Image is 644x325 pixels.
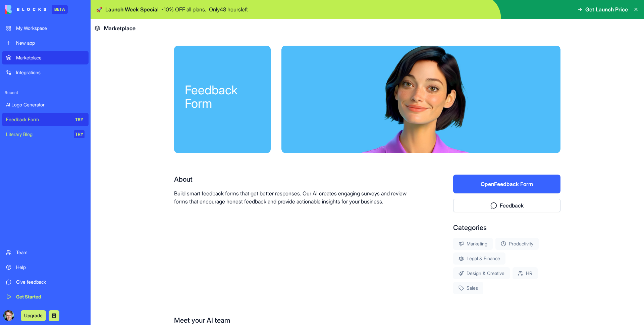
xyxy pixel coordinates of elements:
div: AI Logo Generator [6,101,85,108]
div: Legal & Finance [453,252,505,265]
a: Marketplace [2,51,89,64]
a: OpenFeedback Form [453,181,560,187]
a: Feedback FormTRY [2,113,89,126]
span: Get Launch Price [585,5,628,13]
button: OpenFeedback Form [453,175,560,193]
button: Feedback [453,199,560,212]
span: Marketplace [104,24,136,32]
div: Categories [453,223,560,232]
div: Give feedback [16,279,85,285]
a: Team [2,246,89,259]
div: Meet your AI team [174,316,560,325]
span: Launch Week Special [105,5,159,13]
div: TRY [74,130,85,138]
a: Help [2,261,89,274]
div: Marketing [453,238,493,250]
p: Build smart feedback forms that get better responses. Our AI creates engaging surveys and review ... [174,189,410,205]
a: Literary BlogTRY [2,128,89,141]
div: TRY [74,115,85,124]
div: Productivity [495,238,539,250]
a: Integrations [2,66,89,79]
div: Feedback Form [6,116,69,123]
a: Upgrade [21,312,46,319]
a: Get Started [2,290,89,304]
span: 🚀 [96,5,103,13]
div: HR [513,267,538,279]
div: Design & Creative [453,267,510,279]
div: Sales [453,282,483,294]
div: BETA [52,5,68,14]
img: ACg8ocJ3V6e9GQsMvhIgHLnXrLjOtl8Y5siWkeeGhqtnNUYg5WWdbMA=s96-c [3,310,14,321]
div: Get Started [16,293,85,300]
div: Integrations [16,69,85,76]
a: BETA [5,5,68,14]
div: Marketplace [16,54,85,61]
p: Only 48 hours left [209,5,248,13]
a: New app [2,36,89,50]
a: My Workspace [2,21,89,35]
div: Help [16,264,85,271]
div: About [174,175,410,184]
div: My Workspace [16,25,85,32]
div: Feedback Form [185,83,260,110]
span: Recent [2,90,89,95]
div: New app [16,40,85,46]
a: AI Logo Generator [2,98,89,111]
div: Team [16,249,85,256]
img: logo [5,5,46,14]
button: Upgrade [21,310,46,321]
div: Literary Blog [6,131,69,138]
a: Give feedback [2,275,89,289]
p: - 10 % OFF all plans. [161,5,206,13]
